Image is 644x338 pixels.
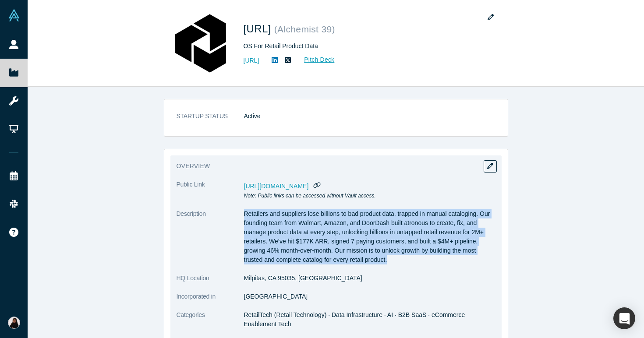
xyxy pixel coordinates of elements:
[294,55,335,65] a: Pitch Deck
[244,193,376,199] em: Note: Public links can be accessed without Vault access.
[244,42,489,51] div: OS For Retail Product Data
[274,24,335,34] small: ( Alchemist 39 )
[177,162,483,171] h3: overview
[8,317,20,329] img: Jayashree Dutta's Account
[177,112,244,130] dt: STARTUP STATUS
[244,23,274,35] span: [URL]
[177,292,244,310] dt: Incorporated in
[244,56,259,65] a: [URL]
[244,183,309,190] span: [URL][DOMAIN_NAME]
[244,112,495,121] dd: Active
[177,180,205,189] span: Public Link
[244,311,465,327] span: RetailTech (Retail Technology) · Data Infrastructure · AI · B2B SaaS · eCommerce Enablement Tech
[177,209,244,274] dt: Description
[177,274,244,292] dt: HQ Location
[244,209,495,264] p: Retailers and suppliers lose billions to bad product data, trapped in manual cataloging. Our foun...
[244,292,495,301] dd: [GEOGRAPHIC_DATA]
[170,13,231,74] img: Atronous.ai's Logo
[177,310,244,338] dt: Categories
[244,274,495,283] dd: Milpitas, CA 95035, [GEOGRAPHIC_DATA]
[8,9,20,21] img: Alchemist Vault Logo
